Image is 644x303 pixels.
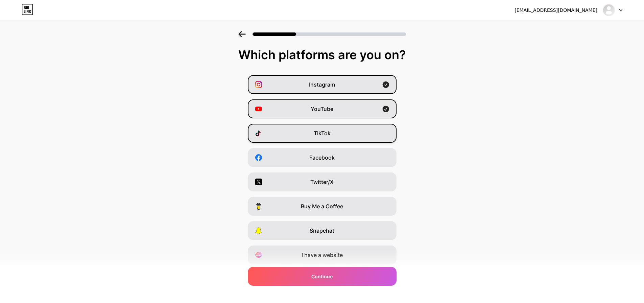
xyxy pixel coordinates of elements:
[309,80,335,89] span: Instagram
[302,251,343,259] span: I have a website
[309,154,335,162] span: Facebook
[602,4,615,17] img: Muhibbulla Hasan
[7,48,637,62] div: Which platforms are you on?
[311,105,333,113] span: YouTube
[310,178,334,186] span: Twitter/X
[515,7,597,14] div: [EMAIL_ADDRESS][DOMAIN_NAME]
[311,273,333,280] span: Continue
[301,202,343,210] span: Buy Me a Coffee
[314,129,331,137] span: TikTok
[310,227,334,235] span: Snapchat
